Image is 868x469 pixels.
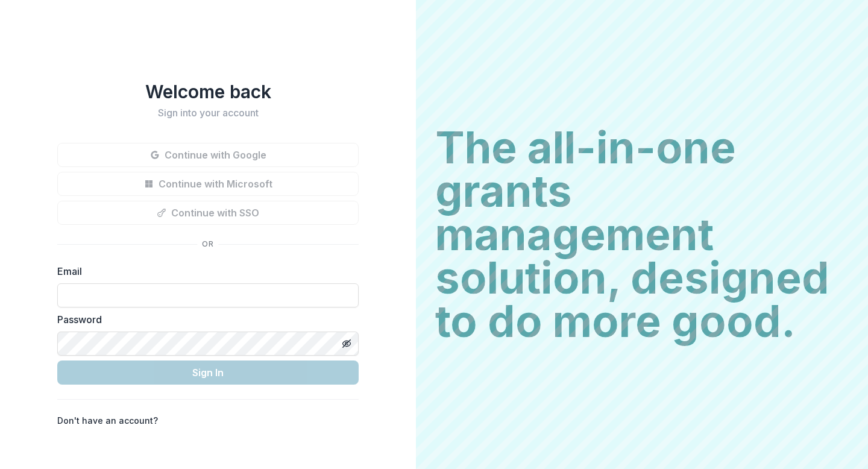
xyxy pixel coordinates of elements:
h1: Welcome back [57,81,359,102]
h2: Sign into your account [57,107,359,119]
button: Continue with Microsoft [57,172,359,196]
label: Password [57,312,351,327]
button: Toggle password visibility [337,334,356,353]
button: Continue with SSO [57,201,359,225]
button: Continue with Google [57,143,359,167]
button: Sign In [57,360,359,385]
p: Don't have an account? [57,414,158,427]
label: Email [57,264,351,279]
